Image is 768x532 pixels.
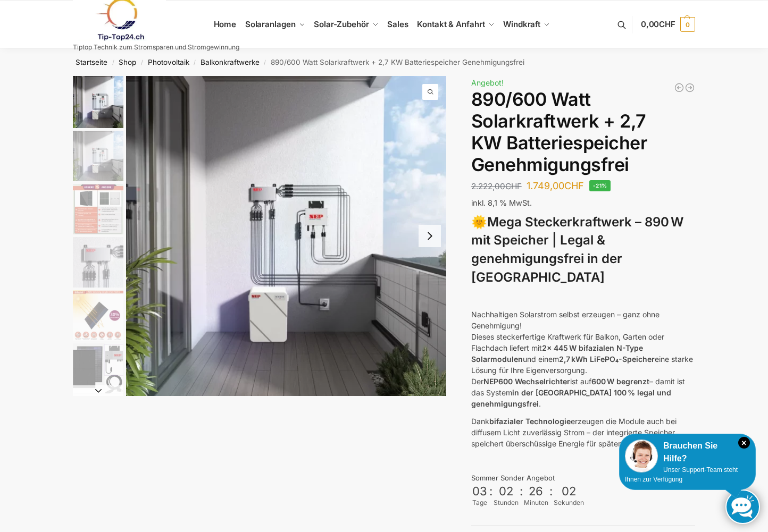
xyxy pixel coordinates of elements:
[73,385,123,396] button: Next slide
[70,235,123,289] li: 4 / 12
[107,58,119,67] span: /
[471,498,488,508] div: Tage
[73,343,123,394] img: Balkonkraftwerk 860
[589,180,611,191] span: -21%
[472,484,487,498] div: 03
[126,76,446,396] a: Steckerkraftwerk mit 2,7kwh-SpeicherBalkonkraftwerk mit 27kw Speicher
[383,1,413,48] a: Sales
[310,1,383,48] a: Solar-Zubehör
[70,182,123,235] li: 3 / 12
[659,19,675,29] span: CHF
[684,82,695,93] a: Balkonkraftwerk 890 Watt Solarmodulleistung mit 2kW/h Zendure Speicher
[419,225,441,247] button: Next slide
[70,289,123,342] li: 5 / 12
[136,58,147,67] span: /
[73,76,123,128] img: Balkonkraftwerk mit 2,7kw Speicher
[505,181,522,191] span: CHF
[554,498,584,508] div: Sekunden
[641,9,695,40] a: 0,00CHF 0
[471,388,671,408] strong: in der [GEOGRAPHIC_DATA] 100 % legal und genehmigungsfrei
[471,473,695,484] div: Sommer Sonder Angebot
[525,484,547,498] div: 26
[520,484,523,505] div: :
[738,437,750,449] i: Schließen
[471,89,695,175] h1: 890/600 Watt Solarkraftwerk + 2,7 KW Batteriespeicher Genehmigungsfrei
[641,19,675,29] span: 0,00
[503,19,540,29] span: Windkraft
[495,484,517,498] div: 02
[260,58,271,67] span: /
[625,466,738,483] span: Unser Support-Team steht Ihnen zur Verfügung
[499,1,555,48] a: Windkraft
[555,484,583,498] div: 02
[471,181,522,191] bdi: 2.222,00
[471,213,695,287] h3: 🌞
[73,290,123,341] img: Bificial 30 % mehr Leistung
[564,180,584,191] span: CHF
[201,58,260,66] a: Balkonkraftwerke
[471,78,504,87] span: Angebot!
[70,129,123,182] li: 2 / 12
[76,58,107,66] a: Startseite
[245,19,296,29] span: Solaranlagen
[680,17,695,32] span: 0
[674,82,684,93] a: Balkonkraftwerk 405/600 Watt erweiterbar
[70,342,123,395] li: 6 / 12
[73,131,123,181] img: Balkonkraftwerk mit 2,7kw Speicher
[625,440,750,465] div: Brauchen Sie Hilfe?
[591,377,649,386] strong: 600 W begrenzt
[625,440,658,472] img: Customer service
[524,498,548,508] div: Minuten
[314,19,369,29] span: Solar-Zubehör
[471,198,532,207] span: inkl. 8,1 % MwSt.
[70,76,123,129] li: 1 / 12
[70,395,123,448] li: 7 / 12
[73,184,123,234] img: Bificial im Vergleich zu billig Modulen
[387,19,408,29] span: Sales
[489,484,492,505] div: :
[119,58,136,66] a: Shop
[471,214,683,285] strong: Mega Steckerkraftwerk – 890 W mit Speicher | Legal & genehmigungsfrei in der [GEOGRAPHIC_DATA]
[148,58,189,66] a: Photovoltaik
[471,416,695,449] p: Dank erzeugen die Module auch bei diffusem Licht zuverlässig Strom – der integrierte Speicher spe...
[126,76,446,396] li: 1 / 12
[413,1,499,48] a: Kontakt & Anfahrt
[527,180,584,191] bdi: 1.749,00
[489,417,571,426] strong: bifazialer Technologie
[549,484,553,505] div: :
[471,343,643,364] strong: 2x 445 W bifazialen N-Type Solarmodulen
[559,354,655,364] strong: 2,7 kWh LiFePO₄-Speicher
[73,237,123,288] img: BDS1000
[483,377,570,386] strong: NEP600 Wechselrichter
[494,498,519,508] div: Stunden
[189,58,201,67] span: /
[73,44,239,50] p: Tiptop Technik zum Stromsparen und Stromgewinnung
[126,76,446,396] img: Balkonkraftwerk mit 2,7kw Speicher
[54,48,714,76] nav: Breadcrumb
[471,309,695,409] p: Nachhaltigen Solarstrom selbst erzeugen – ganz ohne Genehmigung! Dieses steckerfertige Kraftwerk ...
[417,19,485,29] span: Kontakt & Anfahrt
[240,1,309,48] a: Solaranlagen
